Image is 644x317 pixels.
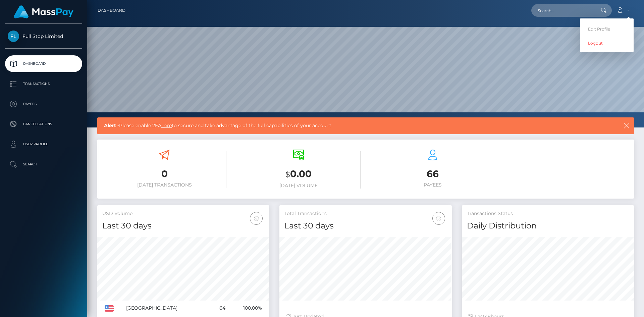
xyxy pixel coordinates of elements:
h4: Last 30 days [284,220,446,232]
td: 100.00% [228,301,264,316]
a: here [161,122,172,128]
h3: 0 [102,167,226,180]
td: [GEOGRAPHIC_DATA] [124,301,211,316]
p: Dashboard [8,59,79,69]
h6: Payees [371,182,495,188]
span: Full Stop Limited [5,33,82,39]
img: US.png [105,305,114,311]
h5: Transactions Status [467,210,629,217]
a: Payees [5,96,82,112]
b: Alert - [104,122,119,128]
h4: Daily Distribution [467,220,629,232]
a: Search [5,156,82,173]
p: Cancellations [8,119,79,129]
img: Full Stop Limited [8,31,19,42]
h6: [DATE] Transactions [102,182,226,188]
a: Cancellations [5,116,82,133]
a: Logout [580,37,634,49]
h4: Last 30 days [102,220,264,232]
input: Search... [531,4,594,17]
td: 64 [211,301,228,316]
img: MassPay Logo [14,5,73,18]
p: Search [8,159,79,169]
h5: USD Volume [102,210,264,217]
h6: [DATE] Volume [236,183,361,189]
p: Transactions [8,79,79,89]
a: Transactions [5,75,82,92]
span: Please enable 2FA to secure and take advantage of the full capabilities of your account [104,122,570,129]
h3: 66 [371,167,495,180]
a: Dashboard [5,55,82,72]
p: User Profile [8,139,79,149]
a: User Profile [5,136,82,153]
a: Dashboard [98,3,125,17]
h3: 0.00 [236,167,361,181]
h5: Total Transactions [284,210,446,217]
small: $ [285,170,290,179]
a: Edit Profile [580,23,634,35]
p: Payees [8,99,79,109]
